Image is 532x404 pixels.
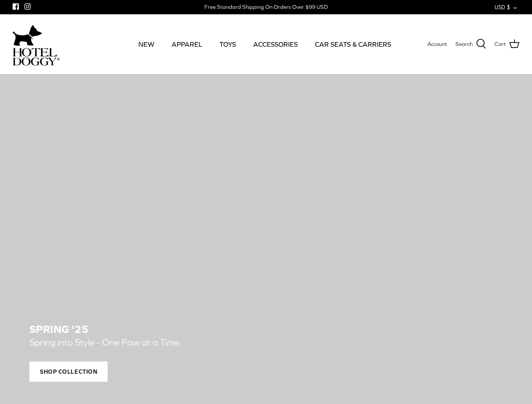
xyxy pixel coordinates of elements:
h2: SPRING '25 [29,323,503,335]
div: Free Standard Shipping On Orders Over $99 USD [204,3,328,11]
span: Shop Collection [29,361,108,382]
a: Account [427,40,447,49]
a: APPAREL [164,30,210,58]
span: Cart [495,40,506,49]
span: Account [427,41,447,47]
a: ACCESSORIES [246,30,305,58]
a: hoteldoggycom [13,23,60,66]
a: CAR SEATS & CARRIERS [307,30,399,58]
p: Spring into Style - One Paw at a Time [29,335,412,350]
a: TOYS [212,30,244,58]
img: hoteldoggycom [13,48,60,66]
a: Instagram [24,3,31,10]
a: Free Standard Shipping On Orders Over $99 USD [204,1,328,13]
a: Cart [495,39,519,50]
a: NEW [131,30,162,58]
a: Facebook [13,3,19,10]
span: Search [455,40,473,49]
div: Primary navigation [125,30,405,58]
a: Search [455,39,486,50]
img: dog-icon.svg [13,23,42,48]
